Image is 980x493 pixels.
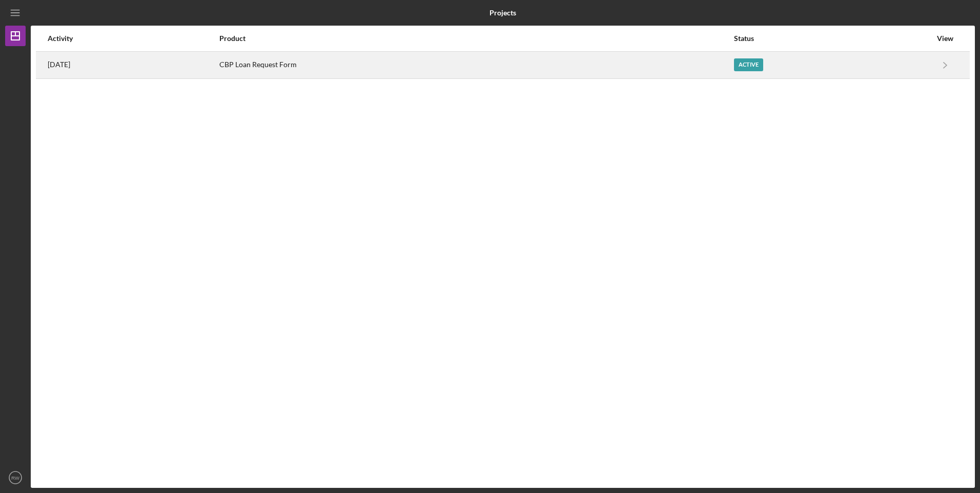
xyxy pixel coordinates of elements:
[734,34,931,43] div: Status
[5,467,26,488] button: RW
[11,475,20,481] text: RW
[48,34,218,43] div: Activity
[489,9,516,17] b: Projects
[48,60,70,69] time: 2025-08-22 13:28
[734,58,763,71] div: Active
[219,52,733,78] div: CBP Loan Request Form
[932,34,958,43] div: View
[219,34,733,43] div: Product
